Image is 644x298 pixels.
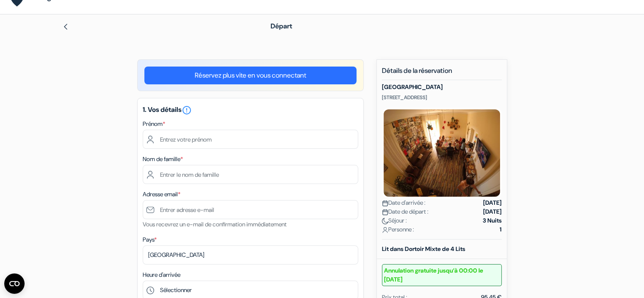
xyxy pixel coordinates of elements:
[500,225,502,234] strong: 1
[382,225,414,234] span: Personne :
[382,264,502,286] small: Annulation gratuite jusqu’à 00:00 le [DATE]
[143,130,358,149] input: Entrez votre prénom
[382,67,502,80] h5: Détails de la réservation
[182,105,192,114] a: error_outline
[382,198,426,207] span: Date d'arrivée :
[143,105,358,115] h5: 1. Vos détails
[143,155,183,164] label: Nom de famille
[382,209,388,215] img: calendar.svg
[143,165,358,184] input: Entrer le nom de famille
[382,218,388,224] img: moon.svg
[182,105,192,115] i: error_outline
[483,216,502,225] strong: 3 Nuits
[382,216,407,225] span: Séjour :
[143,270,180,279] label: Heure d'arrivée
[143,200,358,219] input: Entrer adresse e-mail
[62,23,69,30] img: left_arrow.svg
[143,120,165,128] label: Prénom
[271,22,292,31] span: Départ
[144,67,357,84] a: Réservez plus vite en vous connectant
[143,235,157,244] label: Pays
[382,200,388,206] img: calendar.svg
[483,198,502,207] strong: [DATE]
[4,273,25,294] button: Ouvrir le widget CMP
[382,207,428,216] span: Date de départ :
[143,220,287,228] small: Vous recevrez un e-mail de confirmation immédiatement
[382,227,388,233] img: user_icon.svg
[382,84,502,91] h5: [GEOGRAPHIC_DATA]
[382,245,465,253] b: Lit dans Dortoir Mixte de 4 Lits
[143,190,180,199] label: Adresse email
[382,94,502,101] p: [STREET_ADDRESS]
[483,207,502,216] strong: [DATE]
